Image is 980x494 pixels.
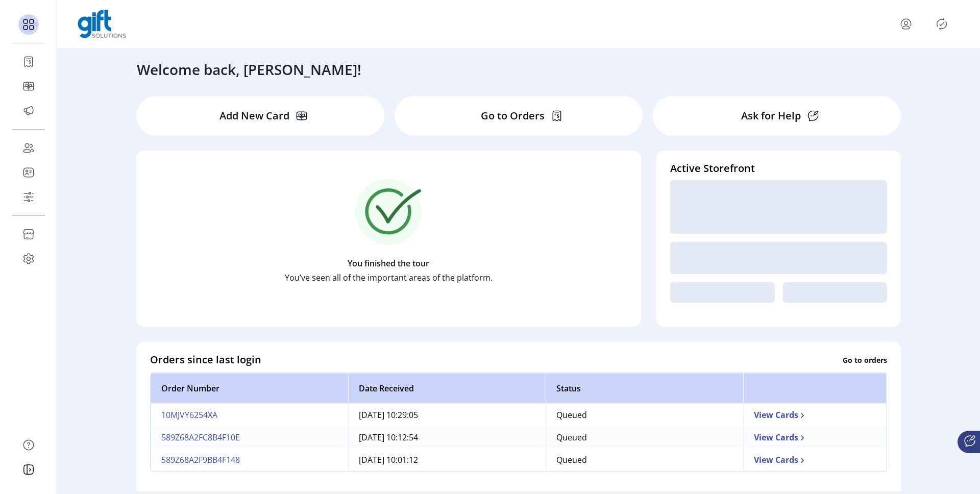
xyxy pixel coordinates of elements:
[481,108,545,123] p: Go to Orders
[348,426,546,449] td: [DATE] 10:12:54
[546,373,743,404] th: Status
[898,16,914,32] button: menu
[743,449,887,471] td: View Cards
[348,257,429,269] p: You finished the tour
[741,108,801,123] p: Ask for Help
[151,426,348,449] td: 589Z68A2FC8B4F10E
[934,16,950,32] button: Publisher Panel
[150,352,261,367] h4: Orders since last login
[137,59,361,80] h3: Welcome back, [PERSON_NAME]!
[546,449,743,471] td: Queued
[348,449,546,471] td: [DATE] 10:01:12
[843,354,887,365] p: Go to orders
[219,108,289,123] p: Add New Card
[151,373,348,404] th: Order Number
[743,426,887,449] td: View Cards
[546,404,743,426] td: Queued
[670,161,887,176] h4: Active Storefront
[285,271,493,284] p: You’ve seen all of the important areas of the platform.
[743,404,887,426] td: View Cards
[546,426,743,449] td: Queued
[348,404,546,426] td: [DATE] 10:29:05
[151,449,348,471] td: 589Z68A2F9BB4F148
[348,373,546,404] th: Date Received
[151,404,348,426] td: 10MJVY6254XA
[78,10,126,38] img: logo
